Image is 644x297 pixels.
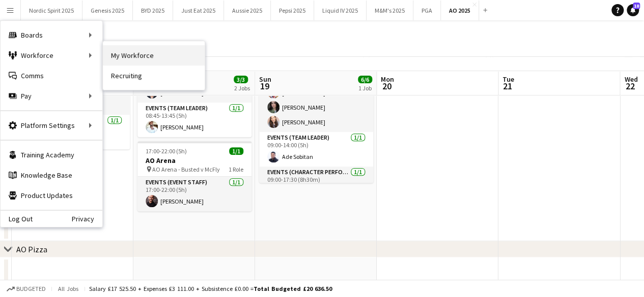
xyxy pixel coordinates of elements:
[413,1,441,20] button: PGA
[89,285,332,292] div: Salary £17 525.50 + Expenses £3 111.00 + Subsistence £0.00 =
[1,215,33,223] a: Log Out
[367,1,413,20] button: M&M's 2025
[146,147,187,155] span: 17:00-22:00 (5h)
[441,1,479,20] button: AO 2025
[229,147,243,155] span: 1/1
[137,156,251,165] h3: AO Arena
[1,45,102,65] div: Workforce
[1,165,102,185] a: Knowledge Base
[21,1,82,20] button: Nordic Spirit 2025
[624,75,637,84] span: Wed
[1,86,102,106] div: Pay
[103,45,205,65] a: My Workforce
[259,68,373,132] app-card-role: Events (Event Staff)3/309:00-14:00 (5h)[PERSON_NAME][PERSON_NAME][PERSON_NAME]
[258,80,271,92] span: 19
[358,84,372,92] div: 1 Job
[259,167,373,201] app-card-role: Events (Character Performer)1/109:00-17:30 (8h30m)
[623,80,637,92] span: 22
[16,285,46,292] span: Budgeted
[72,215,102,223] a: Privacy
[271,1,314,20] button: Pepsi 2025
[173,1,224,20] button: Just Eat 2025
[152,166,220,173] span: AO Arena - Busted v McFly
[5,283,47,294] button: Budgeted
[82,1,133,20] button: Genesis 2025
[254,285,332,292] span: Total Budgeted £20 636.50
[259,75,271,84] span: Sun
[229,166,243,173] span: 1 Role
[627,4,639,16] a: 18
[56,285,80,292] span: All jobs
[234,84,250,92] div: 2 Jobs
[133,1,173,20] button: BYD 2025
[103,65,205,86] a: Recruiting
[259,32,373,183] app-job-card: 09:00-17:30 (8h30m)6/6AO [GEOGRAPHIC_DATA] Jacksonville Jaguars4 RolesEvents (Event Staff)3/309:0...
[379,80,394,92] span: 20
[314,1,367,20] button: Liquid IV 2025
[381,75,394,84] span: Mon
[1,25,102,45] div: Boards
[137,177,251,211] app-card-role: Events (Event Staff)1/117:00-22:00 (5h)[PERSON_NAME]
[1,65,102,86] a: Comms
[1,185,102,206] a: Product Updates
[137,103,251,137] app-card-role: Events (Team Leader)1/108:45-13:45 (5h)[PERSON_NAME]
[259,132,373,167] app-card-role: Events (Team Leader)1/109:00-14:00 (5h)Ade Sobitan
[501,80,514,92] span: 21
[234,76,248,83] span: 3/3
[137,141,251,211] app-job-card: 17:00-22:00 (5h)1/1AO Arena AO Arena - Busted v McFly1 RoleEvents (Event Staff)1/117:00-22:00 (5h...
[633,3,640,9] span: 18
[358,76,372,83] span: 6/6
[224,1,271,20] button: Aussie 2025
[16,244,47,254] div: AO Pizza
[502,75,514,84] span: Tue
[1,145,102,165] a: Training Academy
[1,115,102,136] div: Platform Settings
